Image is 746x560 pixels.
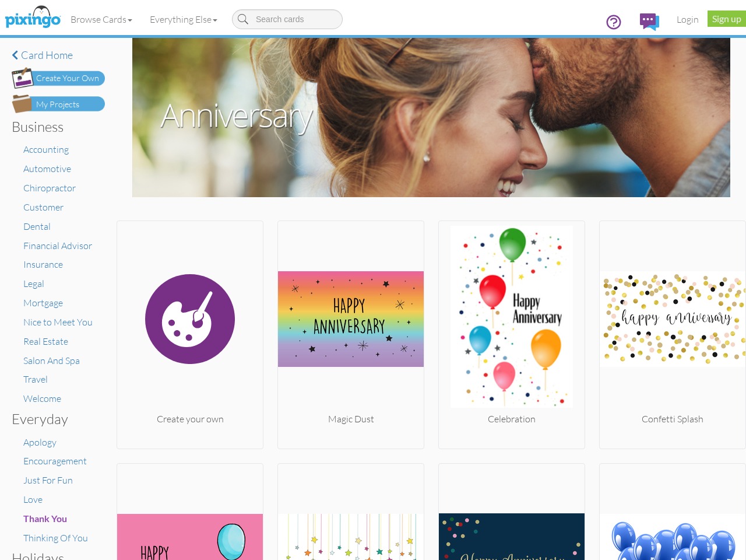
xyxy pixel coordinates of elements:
h3: Business [12,119,96,134]
a: Browse Cards [62,5,141,34]
img: 20210624-003156-212978df219d-250.jpg [439,226,585,412]
div: Confetti Splash [600,412,745,426]
a: Card home [12,50,105,61]
div: My Projects [36,99,79,111]
img: 20200911-195015-433b92d39711-250.jpg [278,226,424,412]
img: comments.svg [640,13,659,31]
div: Create Your Own [36,72,99,85]
a: Salon And Spa [23,355,80,366]
a: Apology [23,436,57,448]
a: Encouragement [23,455,87,467]
a: Legal [23,278,44,289]
a: Sign up [708,10,746,27]
a: Mortgage [23,297,63,309]
a: Accounting [23,143,69,155]
div: Magic Dust [278,412,424,426]
img: create-own-button.png [12,67,105,89]
a: Welcome [23,393,61,404]
a: Chiropractor [23,182,76,194]
h3: Everyday [12,411,96,426]
span: Thank You [23,513,67,524]
a: Financial Advisor [23,240,92,251]
div: Create your own [117,412,263,426]
a: Thank You [23,513,67,524]
a: Love [23,494,43,505]
a: Real Estate [23,335,68,347]
a: Automotive [23,163,71,174]
iframe: Chat [745,559,746,560]
img: my-projects-button.png [12,94,105,113]
a: Everything Else [141,5,226,34]
img: pixingo logo [2,3,64,32]
a: Travel [23,373,48,385]
a: Insurance [23,258,63,270]
input: Search cards [232,9,343,29]
a: Login [668,5,708,34]
a: Thinking Of You [23,532,88,544]
img: 20220519-184749-ed6a2cf4289e-250.jpg [600,226,745,412]
a: Nice to Meet You [23,316,93,328]
div: Celebration [439,412,585,426]
a: Just For Fun [23,474,73,486]
a: Dental [23,220,51,232]
a: Customer [23,201,64,213]
img: anniversary.jpg [132,38,730,197]
img: create.svg [117,226,263,412]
